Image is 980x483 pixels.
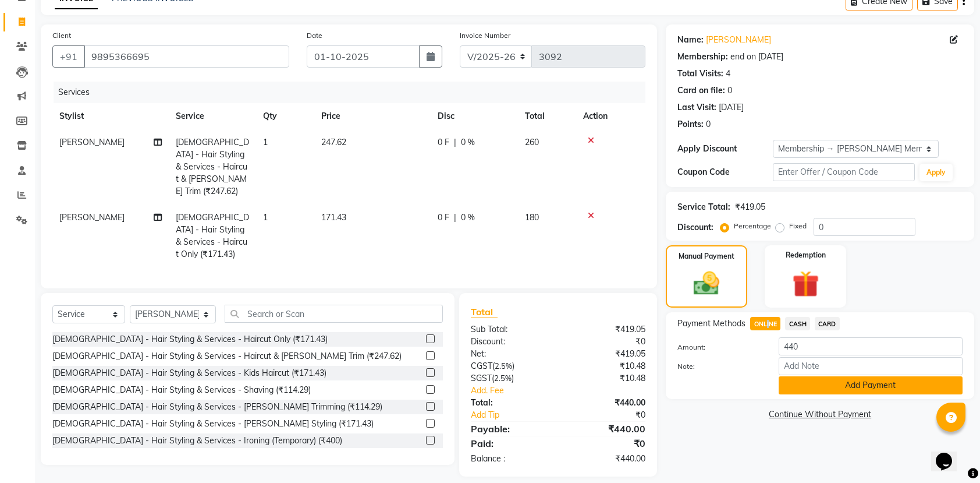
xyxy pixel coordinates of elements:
[815,317,840,330] span: CARD
[786,250,826,260] label: Redemption
[462,409,574,421] a: Add Tip
[454,136,456,149] span: |
[677,318,745,330] span: Payment Methods
[525,137,539,147] span: 260
[677,118,704,131] div: Points:
[52,418,374,430] div: [DEMOGRAPHIC_DATA] - Hair Styling & Services - [PERSON_NAME] Styling (₹171.43)
[431,103,518,129] th: Disc
[471,373,492,383] span: SGST
[706,34,771,46] a: [PERSON_NAME]
[558,360,654,372] div: ₹10.48
[558,372,654,385] div: ₹10.48
[734,221,771,231] label: Percentage
[919,164,953,181] button: Apply
[558,397,654,409] div: ₹440.00
[462,436,558,450] div: Paid:
[558,348,654,360] div: ₹419.05
[256,103,314,129] th: Qty
[263,212,268,223] span: 1
[438,136,449,149] span: 0 F
[461,136,475,149] span: 0 %
[518,103,576,129] th: Total
[931,436,968,471] iframe: chat widget
[558,436,654,450] div: ₹0
[462,336,558,348] div: Discount:
[677,84,725,97] div: Card on file:
[558,336,654,348] div: ₹0
[558,323,654,336] div: ₹419.05
[677,101,716,114] div: Last Visit:
[461,211,475,224] span: 0 %
[735,201,765,213] div: ₹419.05
[677,201,730,213] div: Service Total:
[558,453,654,465] div: ₹440.00
[668,408,972,421] a: Continue Without Payment
[525,212,539,223] span: 180
[784,267,828,301] img: _gift.svg
[462,372,558,385] div: ( )
[462,348,558,360] div: Net:
[462,323,558,336] div: Sub Total:
[730,51,783,63] div: end on [DATE]
[677,68,723,80] div: Total Visits:
[54,82,654,103] div: Services
[52,367,326,379] div: [DEMOGRAPHIC_DATA] - Hair Styling & Services - Kids Haircut (₹171.43)
[677,143,772,155] div: Apply Discount
[574,409,655,421] div: ₹0
[84,45,289,68] input: Search by Name/Mobile/Email/Code
[460,30,510,41] label: Invoice Number
[52,401,382,413] div: [DEMOGRAPHIC_DATA] - Hair Styling & Services - [PERSON_NAME] Trimming (₹114.29)
[52,45,85,68] button: +91
[59,212,125,223] span: [PERSON_NAME]
[727,84,732,97] div: 0
[176,212,249,259] span: [DEMOGRAPHIC_DATA] - Hair Styling & Services - Haircut Only (₹171.43)
[462,422,558,436] div: Payable:
[321,137,346,147] span: 247.62
[471,361,492,371] span: CGST
[462,453,558,465] div: Balance :
[314,103,431,129] th: Price
[785,317,810,330] span: CASH
[59,137,125,147] span: [PERSON_NAME]
[779,337,963,355] input: Amount
[471,306,498,318] span: Total
[494,373,512,383] span: 2.5%
[677,221,713,234] div: Discount:
[779,357,963,375] input: Add Note
[52,103,169,129] th: Stylist
[52,333,328,345] div: [DEMOGRAPHIC_DATA] - Hair Styling & Services - Haircut Only (₹171.43)
[679,251,734,262] label: Manual Payment
[495,361,512,371] span: 2.5%
[750,317,780,330] span: ONLINE
[706,118,711,131] div: 0
[558,422,654,436] div: ₹440.00
[52,435,342,447] div: [DEMOGRAPHIC_DATA] - Hair Styling & Services - Ironing (Temporary) (₹400)
[779,376,963,394] button: Add Payment
[726,68,730,80] div: 4
[52,384,311,396] div: [DEMOGRAPHIC_DATA] - Hair Styling & Services - Shaving (₹114.29)
[669,342,769,352] label: Amount:
[789,221,807,231] label: Fixed
[677,34,704,46] div: Name:
[169,103,256,129] th: Service
[462,360,558,372] div: ( )
[307,30,322,41] label: Date
[719,101,744,114] div: [DATE]
[321,212,346,223] span: 171.43
[773,163,915,181] input: Enter Offer / Coupon Code
[462,397,558,409] div: Total:
[677,166,772,178] div: Coupon Code
[686,269,727,298] img: _cash.svg
[52,30,71,41] label: Client
[454,211,456,224] span: |
[669,361,769,372] label: Note:
[576,103,645,129] th: Action
[263,137,268,147] span: 1
[462,385,654,397] a: Add. Fee
[225,305,443,323] input: Search or Scan
[176,137,249,196] span: [DEMOGRAPHIC_DATA] - Hair Styling & Services - Haircut & [PERSON_NAME] Trim (₹247.62)
[52,350,402,362] div: [DEMOGRAPHIC_DATA] - Hair Styling & Services - Haircut & [PERSON_NAME] Trim (₹247.62)
[438,211,449,224] span: 0 F
[677,51,728,63] div: Membership:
